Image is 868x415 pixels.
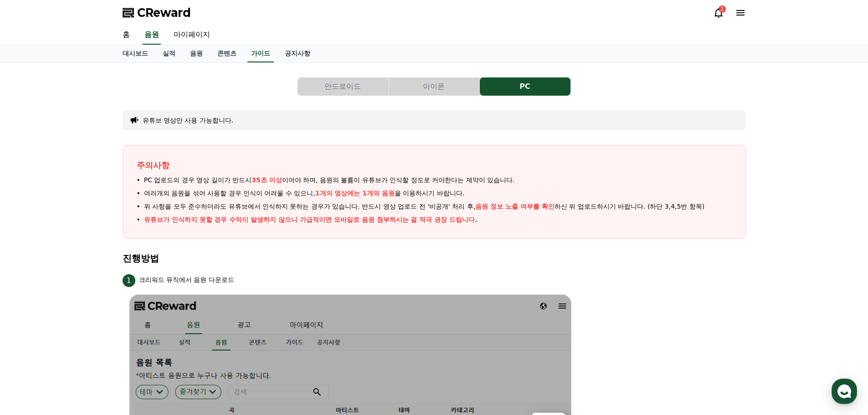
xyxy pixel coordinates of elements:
[144,202,705,211] span: 위 사항을 모두 준수하더라도 유튜브에서 인식하지 못하는 경우가 있습니다. 반드시 영상 업로드 전 '비공개' 처리 후, 하신 뒤 업로드하시기 바랍니다. (하단 3,4,5번 항목)
[480,77,571,96] a: PC
[719,5,726,13] div: 2
[298,77,388,96] button: 안드로이드
[123,5,191,20] a: CReward
[144,215,478,225] p: 유튜브가 인식하지 못할 경우 수익이 발생하지 않으니 가급적이면 모바일로 음원 첨부하시는 걸 적극 권장 드립니다.
[252,176,282,184] span: 35초 이상
[115,45,155,62] a: 대시보드
[713,7,724,18] a: 2
[123,274,135,287] span: 1
[123,253,746,263] h4: 진행방법
[315,190,395,197] span: 1개의 영상에는 1개의 음원
[139,275,234,285] p: 크리워드 뮤직에서 음원 다운로드
[480,77,570,96] button: PC
[137,5,191,20] span: CReward
[155,45,183,62] a: 실적
[115,26,137,45] a: 홈
[210,45,244,62] a: 콘텐츠
[277,45,318,62] a: 공지사항
[143,26,161,45] a: 음원
[183,45,210,62] a: 음원
[389,77,479,96] button: 아이폰
[137,159,732,172] p: 주의사항
[144,189,465,198] span: 여러개의 음원을 섞어 사용할 경우 인식이 어려울 수 있으니, 을 이용하시기 바랍니다.
[166,26,217,45] a: 마이페이지
[475,203,555,210] span: 음원 정보 노출 여부를 확인
[298,77,389,96] a: 안드로이드
[389,77,480,96] a: 아이폰
[144,175,515,185] span: PC 업로드의 경우 영상 길이가 반드시 이어야 하며, 음원의 볼륨이 유튜브가 인식할 정도로 커야한다는 제약이 있습니다.
[247,45,274,62] a: 가이드
[143,116,234,125] button: 유튜브 영상만 사용 가능합니다.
